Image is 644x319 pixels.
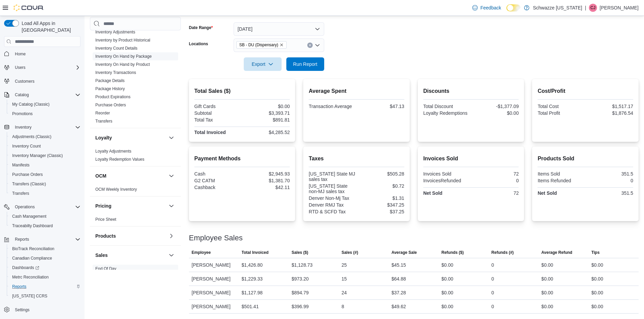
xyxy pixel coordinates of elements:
div: $0.00 [591,302,603,311]
span: Home [12,49,80,58]
button: BioTrack Reconciliation [7,244,83,254]
button: OCM [95,172,166,179]
div: Cash [194,171,241,177]
p: [PERSON_NAME] [600,4,639,12]
span: Package Details [95,78,125,83]
input: Dark Mode [506,4,521,11]
span: Transfers [9,189,80,197]
div: $47.13 [358,104,404,109]
div: Items Refunded [538,178,584,183]
div: $396.99 [291,302,309,311]
h2: Average Spent [309,87,404,95]
button: Settings [1,305,83,315]
button: Pricing [95,203,166,209]
button: Cash Management [7,212,83,221]
div: $0.00 [442,261,453,269]
div: Loyalty Redemptions [423,110,470,116]
span: Reports [12,235,80,243]
span: Purchase Orders [12,172,43,177]
div: Pricing [90,215,181,226]
button: Open list of options [315,43,320,48]
button: Manifests [7,160,83,170]
span: Users [15,65,25,70]
h2: Payment Methods [194,155,290,163]
div: $45.15 [391,261,406,269]
div: Items Sold [538,171,584,177]
span: Purchase Orders [9,170,80,179]
a: Product Expirations [95,95,130,99]
span: Transfers (Classic) [9,180,80,188]
span: Traceabilty Dashboard [12,223,53,229]
span: Washington CCRS [9,292,80,300]
a: Inventory by Product Historical [95,38,150,43]
button: Sales [167,251,175,259]
div: [PERSON_NAME] [189,272,239,286]
span: Promotions [12,111,33,116]
p: Schwazze [US_STATE] [533,4,582,12]
div: Clayton James Willison [589,4,597,12]
button: Clear input [307,43,313,48]
div: $1,229.33 [242,275,263,283]
div: Denver RMJ Tax [309,202,355,208]
button: Pricing [167,202,175,210]
button: Customers [1,76,83,86]
div: 72 [472,171,519,177]
h2: Taxes [309,155,404,163]
span: Inventory On Hand by Package [95,54,152,59]
button: Transfers (Classic) [7,179,83,189]
div: $0.00 [591,289,603,297]
h2: Total Sales ($) [194,87,290,95]
span: Package History [95,86,125,91]
div: 25 [341,261,347,269]
div: $0.72 [358,183,404,189]
a: Transfers [9,189,32,197]
a: Home [12,50,28,58]
div: $1,426.80 [242,261,263,269]
button: Promotions [7,109,83,118]
button: Metrc Reconciliation [7,272,83,282]
div: 15 [341,275,347,283]
span: Dashboards [12,265,39,270]
span: Promotions [9,110,80,118]
span: Run Report [293,61,317,68]
a: Price Sheet [95,217,116,222]
div: Total Profit [538,110,584,116]
h2: Products Sold [538,155,633,163]
span: Inventory Manager (Classic) [9,152,80,160]
span: Customers [15,79,34,84]
span: Canadian Compliance [12,256,52,261]
div: $891.81 [243,117,290,123]
div: $347.25 [358,202,404,208]
span: Inventory by Product Historical [95,37,150,43]
div: Transaction Average [309,104,355,109]
span: Transfers [95,118,112,124]
button: Loyalty [95,134,166,141]
div: $0.00 [541,289,553,297]
div: $0.00 [442,302,453,311]
a: Purchase Orders [9,170,46,179]
a: Dashboards [9,264,42,272]
div: $1,876.54 [587,110,633,116]
div: $0.00 [541,302,553,311]
span: Operations [12,203,80,211]
span: SB - DU (Dispensary) [236,41,287,49]
span: Refunds (#) [492,250,514,255]
h2: Discounts [423,87,519,95]
a: BioTrack Reconciliation [9,245,57,253]
div: Total Discount [423,104,470,109]
span: Transfers (Classic) [12,181,46,187]
a: Dashboards [7,263,83,272]
a: Package History [95,86,125,91]
a: Adjustments (Classic) [9,133,54,141]
button: Users [12,63,28,72]
div: $0.00 [442,275,453,283]
div: 351.5 [587,171,633,177]
button: Transfers [7,189,83,198]
div: 72 [472,190,519,196]
div: $1,517.17 [587,104,633,109]
div: Total Cost [538,104,584,109]
a: Purchase Orders [95,103,126,107]
h3: Products [95,233,116,239]
div: [US_STATE] State non-MJ sales tax [309,183,355,194]
div: RTD & SCFD Tax [309,209,355,214]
